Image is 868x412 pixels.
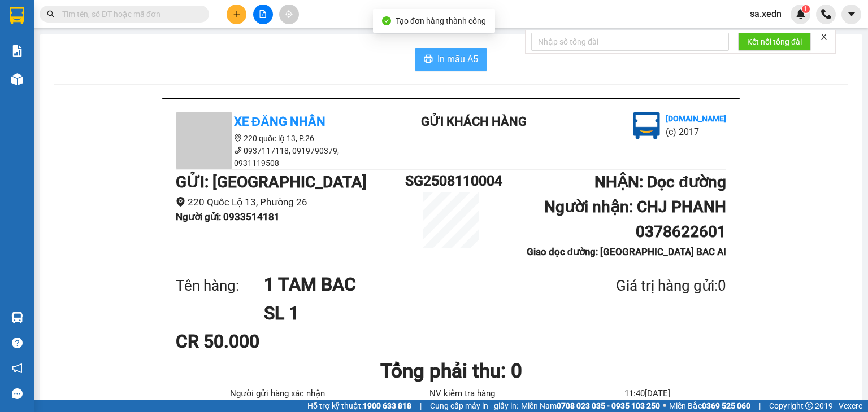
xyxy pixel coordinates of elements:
[557,401,660,410] strong: 0708 023 035 - 0935 103 250
[804,5,808,13] span: 1
[382,16,391,25] span: check-circle
[568,387,726,401] li: 11:40[DATE]
[666,114,726,123] b: [DOMAIN_NAME]
[796,9,806,19] img: icon-new-feature
[10,7,24,24] img: logo-vxr
[227,5,246,24] button: plus
[747,36,802,48] span: Kết nối tổng đài
[264,270,561,299] h1: 1 TAM BAC
[805,402,813,410] span: copyright
[264,299,561,327] h1: SL 1
[176,195,405,210] li: 220 Quốc Lộ 13, Phường 26
[521,400,660,412] span: Miền Nam
[176,211,280,222] b: Người gửi : 0933514181
[396,16,486,25] span: Tạo đơn hàng thành công
[594,173,726,191] b: NHẬN : Dọc đường
[176,173,367,191] b: GỬI : [GEOGRAPHIC_DATA]
[176,197,185,207] span: environment
[383,387,541,401] li: NV kiểm tra hàng
[430,400,518,412] span: Cung cấp máy in - giấy in:
[233,10,241,18] span: plus
[11,312,23,323] img: warehouse-icon
[12,338,23,348] span: question-circle
[702,401,750,410] strong: 0369 525 060
[544,198,726,241] b: Người nhận : CHJ PHANH 0378622601
[363,401,411,410] strong: 1900 633 818
[12,363,23,374] span: notification
[234,146,242,154] span: phone
[424,54,433,65] span: printer
[821,9,831,19] img: phone-icon
[198,387,356,401] li: Người gửi hàng xác nhận
[285,10,293,18] span: aim
[421,115,527,129] b: Gửi khách hàng
[279,5,299,24] button: aim
[561,274,726,297] div: Giá trị hàng gửi: 0
[176,274,264,297] div: Tên hàng:
[841,5,861,24] button: caret-down
[253,5,273,24] button: file-add
[759,400,761,412] span: |
[234,115,325,129] b: Xe Đăng Nhân
[847,9,857,19] span: caret-down
[437,52,478,66] span: In mẫu A5
[666,125,726,139] li: (c) 2017
[820,33,828,41] span: close
[802,5,810,13] sup: 1
[663,404,666,408] span: ⚪️
[307,400,411,412] span: Hỗ trợ kỹ thuật:
[176,144,379,169] li: 0937117118, 0919790379, 0931119508
[527,246,726,257] b: Giao dọc đường: [GEOGRAPHIC_DATA] BAC AI
[738,33,811,51] button: Kết nối tổng đài
[62,8,196,20] input: Tìm tên, số ĐT hoặc mã đơn
[11,45,23,57] img: solution-icon
[420,400,422,412] span: |
[176,356,726,387] h1: Tổng phải thu: 0
[176,327,357,356] div: CR 50.000
[47,10,55,18] span: search
[741,7,791,21] span: sa.xedn
[234,134,242,142] span: environment
[11,73,23,85] img: warehouse-icon
[12,388,23,399] span: message
[259,10,267,18] span: file-add
[405,170,497,192] h1: SG2508110004
[531,33,729,51] input: Nhập số tổng đài
[669,400,750,412] span: Miền Bắc
[176,132,379,144] li: 220 quốc lộ 13, P.26
[415,48,487,71] button: printerIn mẫu A5
[633,112,660,139] img: logo.jpg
